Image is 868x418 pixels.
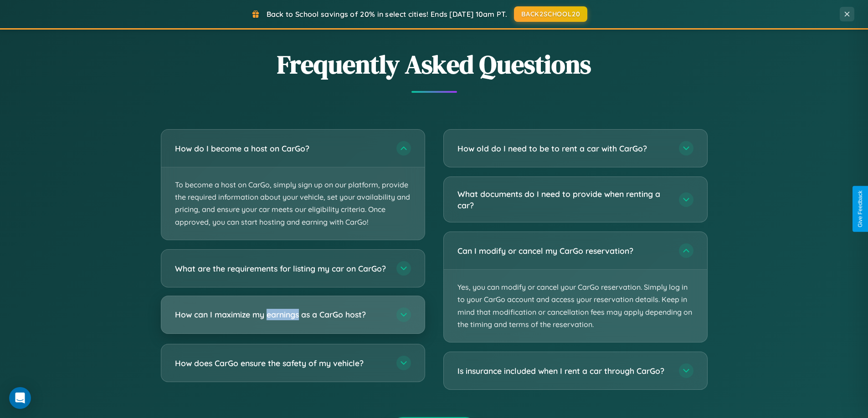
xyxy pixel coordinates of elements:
[514,6,587,22] button: BACK2SCHOOL20
[444,270,707,342] p: Yes, you can modify or cancel your CarGo reservation. Simply log in to your CarGo account and acc...
[457,365,670,377] h3: Is insurance included when I rent a car through CarGo?
[175,143,387,154] h3: How do I become a host on CarGo?
[175,309,387,320] h3: How can I maximize my earnings as a CarGo host?
[457,143,670,154] h3: How old do I need to be to rent a car with CarGo?
[457,188,670,211] h3: What documents do I need to provide when renting a car?
[175,357,387,368] h3: How does CarGo ensure the safety of my vehicle?
[161,167,425,240] p: To become a host on CarGo, simply sign up on our platform, provide the required information about...
[161,47,708,82] h2: Frequently Asked Questions
[857,191,863,227] div: Give Feedback
[267,10,507,19] span: Back to School savings of 20% in select cities! Ends [DATE] 10am PT.
[9,387,31,409] div: Open Intercom Messenger
[457,245,670,257] h3: Can I modify or cancel my CarGo reservation?
[175,262,387,274] h3: What are the requirements for listing my car on CarGo?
